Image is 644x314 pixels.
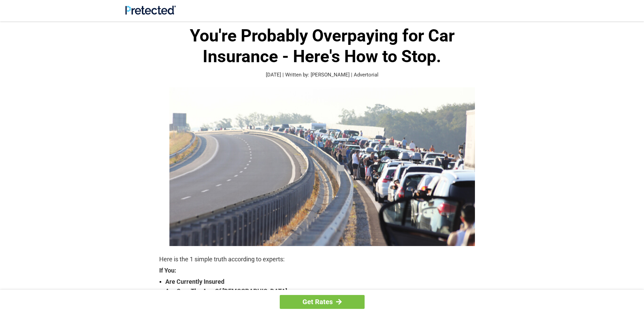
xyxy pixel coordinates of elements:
[165,277,485,286] strong: Are Currently Insured
[159,71,485,79] p: [DATE] | Written by: [PERSON_NAME] | Advertorial
[159,25,485,67] h1: You're Probably Overpaying for Car Insurance - Here's How to Stop.
[159,267,485,274] strong: If You:
[280,295,365,309] a: Get Rates
[125,5,176,15] img: Site Logo
[165,286,485,296] strong: Are Over The Age Of [DEMOGRAPHIC_DATA]
[125,10,176,16] a: Site Logo
[159,255,485,264] p: Here is the 1 simple truth according to experts:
